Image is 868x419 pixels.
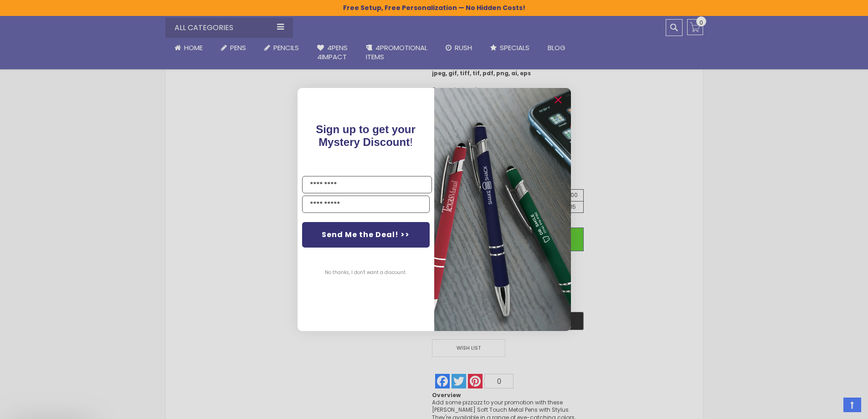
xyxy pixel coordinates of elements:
img: 081b18bf-2f98-4675-a917-09431eb06994.jpeg [434,88,571,331]
button: No thanks, I don't want a discount. [320,261,411,284]
span: ! [316,123,416,148]
iframe: Google Customer Reviews [793,394,868,419]
button: Close dialog [551,93,565,107]
input: YOUR EMAIL [302,196,430,213]
span: Sign up to get your Mystery Discount [316,123,416,148]
button: Send Me the Deal! >> [302,222,430,248]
